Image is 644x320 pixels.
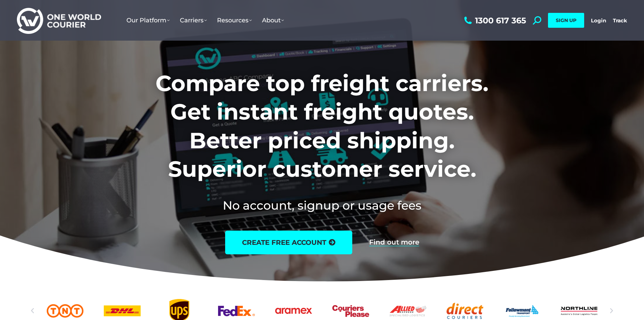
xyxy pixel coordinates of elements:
a: Login [591,17,606,24]
span: Resources [217,17,252,24]
span: Carriers [180,17,207,24]
span: About [262,17,284,24]
span: SIGN UP [556,17,576,23]
a: Track [613,17,627,24]
a: Find out more [369,239,419,246]
a: 1300 617 365 [462,16,526,25]
a: SIGN UP [548,13,584,28]
img: One World Courier [17,7,101,34]
h2: No account, signup or usage fees [111,197,533,214]
a: Our Platform [121,10,175,31]
span: Our Platform [126,17,170,24]
a: About [257,10,289,31]
a: create free account [225,231,352,254]
h1: Compare top freight carriers. Get instant freight quotes. Better priced shipping. Superior custom... [111,69,533,184]
a: Resources [212,10,257,31]
a: Carriers [175,10,212,31]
